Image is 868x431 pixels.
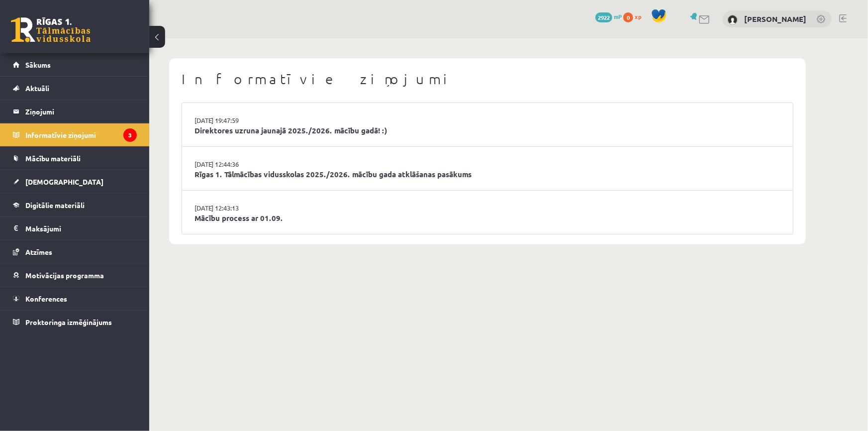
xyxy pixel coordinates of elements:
span: Proktoringa izmēģinājums [25,318,112,326]
a: Maksājumi [13,217,137,240]
a: [DATE] 19:47:59 [194,115,269,125]
a: [DEMOGRAPHIC_DATA] [13,170,137,193]
a: [DATE] 12:44:36 [194,159,269,169]
span: mP [614,12,622,20]
a: Digitālie materiāli [13,194,137,216]
a: Proktoringa izmēģinājums [13,311,137,333]
legend: Maksājumi [25,217,137,240]
span: xp [635,12,641,20]
span: Konferences [25,294,67,303]
span: [DEMOGRAPHIC_DATA] [25,177,103,186]
a: Informatīvie ziņojumi3 [13,123,137,146]
a: Ziņojumi [13,100,137,123]
span: Aktuāli [25,84,49,93]
a: Rīgas 1. Tālmācības vidusskolas 2025./2026. mācību gada atklāšanas pasākums [194,169,780,180]
h1: Informatīvie ziņojumi [182,71,793,88]
a: 2922 mP [595,12,622,20]
a: Aktuāli [13,77,137,100]
legend: Informatīvie ziņojumi [25,123,137,146]
a: Mācību materiāli [13,147,137,170]
a: Atzīmes [13,240,137,263]
img: Roberts Šmelds [728,15,738,25]
a: Direktores uzruna jaunajā 2025./2026. mācību gadā! :) [194,125,780,136]
span: 0 [623,12,633,22]
a: Mācību process ar 01.09. [194,213,780,224]
span: Mācību materiāli [25,154,81,163]
a: Motivācijas programma [13,264,137,287]
span: 2922 [595,12,612,22]
a: [DATE] 12:43:13 [194,203,269,213]
i: 3 [123,128,137,142]
span: Atzīmes [25,247,52,256]
span: Sākums [25,60,51,69]
a: 0 xp [623,12,646,20]
a: Rīgas 1. Tālmācības vidusskola [11,17,91,42]
a: Sākums [13,53,137,76]
legend: Ziņojumi [25,100,137,123]
a: Konferences [13,287,137,310]
a: [PERSON_NAME] [744,14,806,24]
span: Motivācijas programma [25,271,104,280]
span: Digitālie materiāli [25,201,85,210]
